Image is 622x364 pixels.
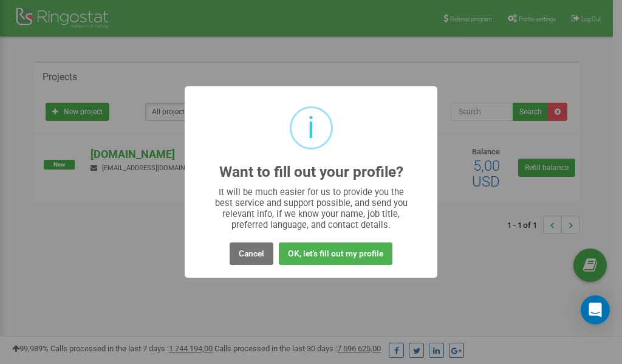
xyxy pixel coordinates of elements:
[209,187,414,230] div: It will be much easier for us to provide you the best service and support possible, and send you ...
[279,242,392,265] button: OK, let's fill out my profile
[230,242,273,265] button: Cancel
[219,164,403,180] h2: Want to fill out your profile?
[581,295,610,325] div: Open Intercom Messenger
[307,108,315,148] div: i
